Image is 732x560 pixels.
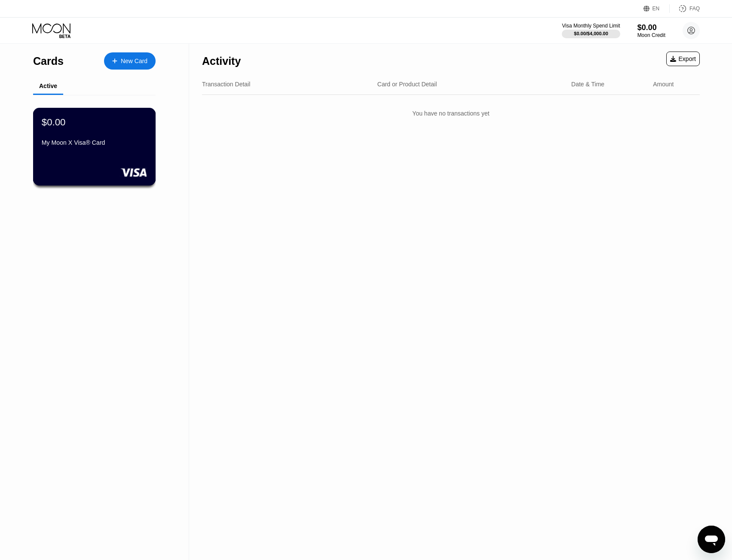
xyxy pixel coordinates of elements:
[202,81,250,88] div: Transaction Detail
[670,4,700,13] div: FAQ
[39,82,57,89] div: Active
[637,23,665,38] div: $0.00Moon Credit
[637,32,665,38] div: Moon Credit
[42,139,147,146] div: My Moon X Visa® Card
[689,6,700,12] div: FAQ
[670,55,696,62] div: Export
[653,81,674,88] div: Amount
[377,81,437,88] div: Card or Product Detail
[42,116,66,128] div: $0.00
[34,108,155,185] div: $0.00My Moon X Visa® Card
[571,81,604,88] div: Date & Time
[562,23,620,29] div: Visa Monthly Spend Limit
[562,23,620,38] div: Visa Monthly Spend Limit$0.00/$4,000.00
[574,31,608,36] div: $0.00 / $4,000.00
[652,6,660,12] div: EN
[202,101,700,125] div: You have no transactions yet
[202,55,241,67] div: Activity
[33,55,64,67] div: Cards
[104,52,156,70] div: New Card
[643,4,670,13] div: EN
[666,52,700,66] div: Export
[121,58,147,65] div: New Card
[637,23,665,32] div: $0.00
[698,526,725,553] iframe: Button to launch messaging window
